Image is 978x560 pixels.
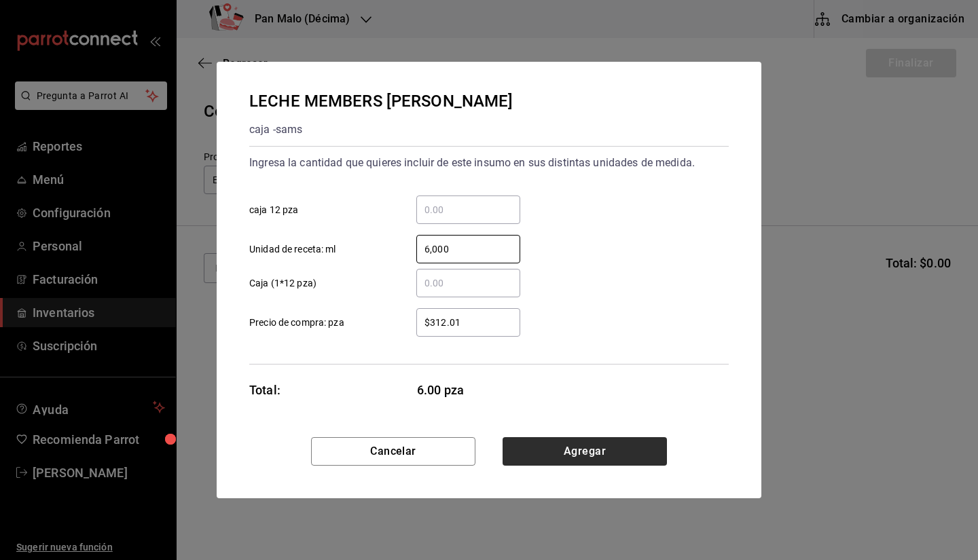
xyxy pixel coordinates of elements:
input: caja 12 pza [416,202,520,218]
span: Unidad de receta: ml [249,242,336,257]
span: Precio de compra: pza [249,316,344,330]
div: caja - sams [249,119,513,141]
div: Ingresa la cantidad que quieres incluir de este insumo en sus distintas unidades de medida. [249,152,729,174]
input: Precio de compra: pza [416,314,520,331]
button: Agregar [503,437,667,466]
input: Unidad de receta: ml [416,241,520,257]
input: Caja (1*12 pza) [416,275,520,291]
span: caja 12 pza [249,203,298,217]
span: Caja (1*12 pza) [249,276,316,291]
button: Cancelar [311,437,475,466]
div: LECHE MEMBERS [PERSON_NAME] [249,89,513,113]
span: 6.00 pza [417,381,521,399]
div: Total: [249,381,280,399]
